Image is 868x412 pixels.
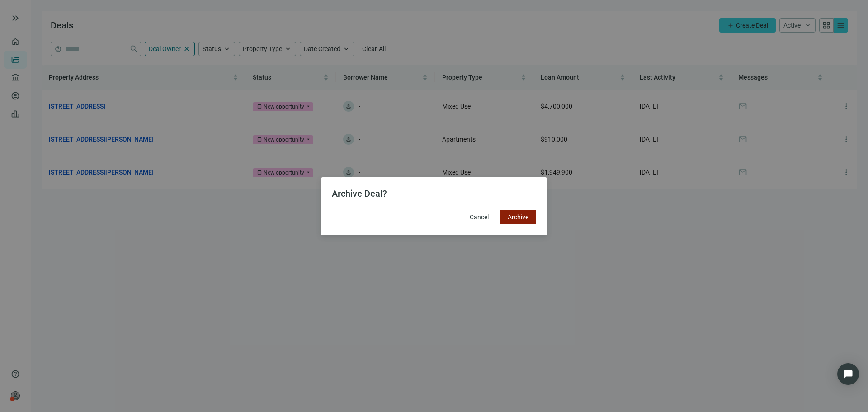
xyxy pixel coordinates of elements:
[508,213,528,221] span: Archive
[332,188,536,199] h2: Archive Deal?
[470,213,489,221] span: Cancel
[500,210,536,224] button: Archive
[837,363,859,385] div: Open Intercom Messenger
[462,210,496,224] button: Cancel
